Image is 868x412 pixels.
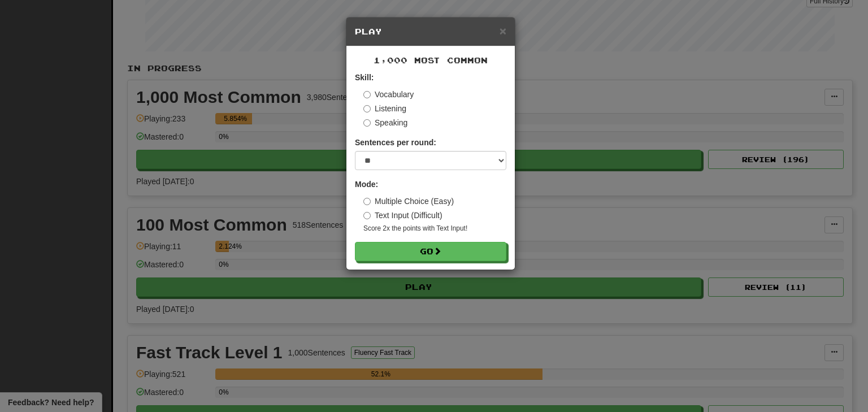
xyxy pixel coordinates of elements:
[355,137,436,148] label: Sentences per round:
[363,210,442,221] label: Text Input (Difficult)
[363,91,371,98] input: Vocabulary
[355,26,506,37] h5: Play
[363,117,407,128] label: Speaking
[355,73,374,82] strong: Skill:
[363,105,371,112] input: Listening
[363,196,454,207] label: Multiple Choice (Easy)
[363,119,371,127] input: Speaking
[500,24,506,37] span: ×
[363,224,506,233] small: Score 2x the points with Text Input !
[363,198,371,205] input: Multiple Choice (Easy)
[363,103,406,114] label: Listening
[363,212,371,219] input: Text Input (Difficult)
[363,89,414,100] label: Vocabulary
[355,180,378,189] strong: Mode:
[500,25,506,37] button: Close
[374,55,488,65] span: 1,000 Most Common
[355,242,506,261] button: Go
